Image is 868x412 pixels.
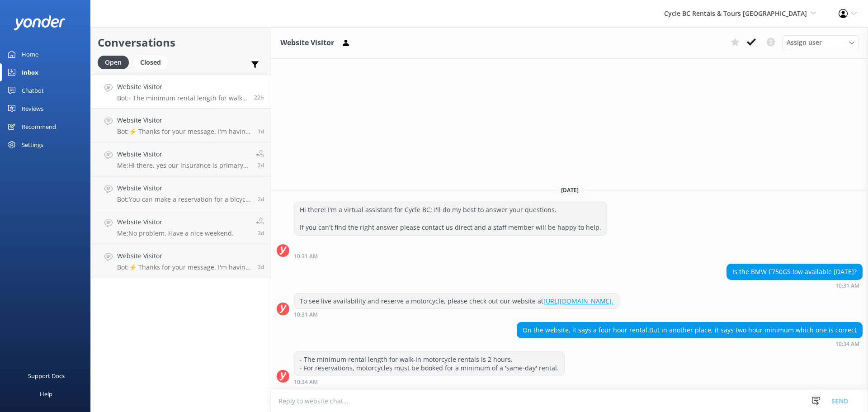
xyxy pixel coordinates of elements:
[117,149,249,159] h4: Website Visitor
[117,195,251,204] p: Bot: You can make a reservation for a bicycle rental through our online booking system. Just clic...
[22,81,44,99] div: Chatbot
[133,56,168,69] div: Closed
[117,94,247,102] p: Bot: - The minimum rental length for walk-in motorcycle rentals is 2 hours. - For reservations, m...
[258,229,264,237] span: Sep 27 2025 05:40pm (UTC -07:00) America/Tijuana
[133,57,172,67] a: Closed
[835,341,859,347] strong: 10:34 AM
[91,244,271,278] a: Website VisitorBot:⚡ Thanks for your message. I'm having a difficult time finding the right answe...
[787,38,822,47] span: Assign user
[117,229,234,237] p: Me: No problem. Have a nice weekend.
[782,35,859,50] div: Assign User
[117,161,249,170] p: Me: Hi there, yes our insurance is primary coverage through ICBC and is mandatory. Your insurance...
[91,210,271,244] a: Website VisitorMe:No problem. Have a nice weekend.3d
[835,283,859,289] strong: 10:31 AM
[117,217,234,227] h4: Website Visitor
[91,176,271,210] a: Website VisitorBot:You can make a reservation for a bicycle rental through our online booking sys...
[294,312,318,317] strong: 10:31 AM
[258,128,264,135] span: Sep 29 2025 02:44pm (UTC -07:00) America/Tijuana
[22,63,38,81] div: Inbox
[294,254,318,259] strong: 10:31 AM
[543,297,613,305] a: [URL][DOMAIN_NAME].
[294,352,564,376] div: - The minimum rental length for walk-in motorcycle rentals is 2 hours. - For reservations, motorc...
[117,115,251,125] h4: Website Visitor
[117,263,251,271] p: Bot: ⚡ Thanks for your message. I'm having a difficult time finding the right answer for you. Ple...
[22,99,43,118] div: Reviews
[294,253,607,259] div: Sep 30 2025 10:31am (UTC -07:00) America/Tijuana
[726,282,863,289] div: Sep 30 2025 10:31am (UTC -07:00) America/Tijuana
[271,390,868,412] textarea: To enrich screen reader interactions, please activate Accessibility in Grammarly extension settings
[98,57,133,67] a: Open
[117,251,251,261] h4: Website Visitor
[14,15,66,30] img: yonder-white-logo.png
[28,367,65,385] div: Support Docs
[664,9,807,18] span: Cycle BC Rentals & Tours [GEOGRAPHIC_DATA]
[556,186,584,194] span: [DATE]
[22,45,38,63] div: Home
[727,264,862,279] div: Is the BMW F750GS low available [DATE]?
[258,195,264,203] span: Sep 28 2025 02:30pm (UTC -07:00) America/Tijuana
[280,37,334,49] h3: Website Visitor
[117,128,251,136] p: Bot: ⚡ Thanks for your message. I'm having a difficult time finding the right answer for you. Ple...
[22,136,43,154] div: Settings
[294,379,318,385] strong: 10:34 AM
[117,82,247,92] h4: Website Visitor
[98,34,264,51] h2: Conversations
[258,161,264,169] span: Sep 28 2025 05:02pm (UTC -07:00) America/Tijuana
[117,183,251,193] h4: Website Visitor
[258,263,264,271] span: Sep 27 2025 01:06pm (UTC -07:00) America/Tijuana
[22,118,56,136] div: Recommend
[91,109,271,142] a: Website VisitorBot:⚡ Thanks for your message. I'm having a difficult time finding the right answe...
[91,75,271,109] a: Website VisitorBot:- The minimum rental length for walk-in motorcycle rentals is 2 hours. - For r...
[91,142,271,176] a: Website VisitorMe:Hi there, yes our insurance is primary coverage through ICBC and is mandatory. ...
[294,202,607,235] div: Hi there! I'm a virtual assistant for Cycle BC; I'll do my best to answer your questions. If you ...
[254,94,264,101] span: Sep 30 2025 10:34am (UTC -07:00) America/Tijuana
[294,379,565,385] div: Sep 30 2025 10:34am (UTC -07:00) America/Tijuana
[517,322,862,338] div: On the website, it says a four hour rental.But in another place, it says two hour minimum which o...
[98,56,129,69] div: Open
[40,385,52,403] div: Help
[517,341,863,347] div: Sep 30 2025 10:34am (UTC -07:00) America/Tijuana
[294,294,619,309] div: To see live availability and reserve a motorcycle, please check out our website at
[294,311,619,317] div: Sep 30 2025 10:31am (UTC -07:00) America/Tijuana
